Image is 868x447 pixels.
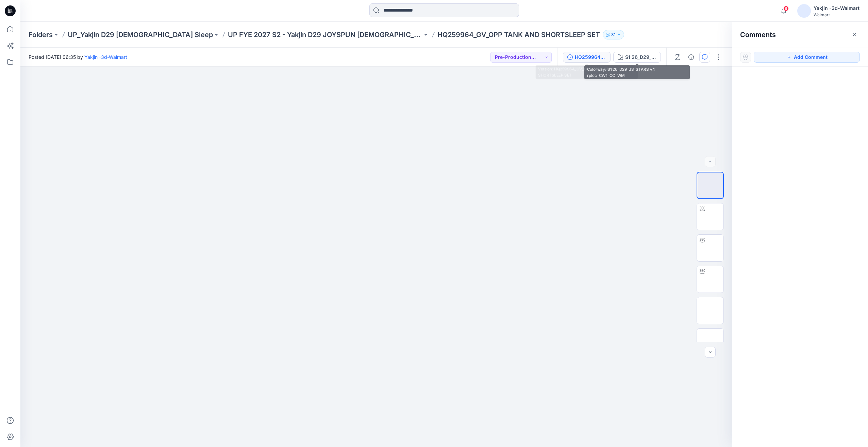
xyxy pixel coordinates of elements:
button: Add Comment [754,52,860,63]
p: 31 [611,31,616,38]
p: HQ259964_GV_OPP TANK AND SHORTSLEEP SET [437,30,600,39]
div: HQ259964_GV_OPP TANK AND SHORTSLEEP SET [575,53,606,61]
span: Posted [DATE] 06:35 by [29,53,127,61]
a: UP FYE 2027 S2 - Yakjin D29 JOYSPUN [DEMOGRAPHIC_DATA] Sleepwear [228,30,422,39]
button: Details [686,52,697,63]
h2: Comments [740,31,776,39]
div: Yakjin -3d-Walmart [814,4,859,12]
img: avatar [797,4,811,18]
a: Folders [29,30,53,39]
div: Walmart [814,12,859,17]
span: 8 [783,6,789,11]
button: 31 [603,30,624,39]
a: Yakjin -3d-Walmart [84,54,127,60]
a: UP_Yakjin D29 [DEMOGRAPHIC_DATA] Sleep [68,30,213,39]
button: HQ259964_GV_OPP TANK AND SHORTSLEEP SET [563,52,611,63]
button: S1 26_D29_JS_STARS v4 rptcc_CW1_CC_WM [613,52,661,63]
div: S1 26_D29_JS_STARS v4 rptcc_CW1_CC_WM [625,53,656,61]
